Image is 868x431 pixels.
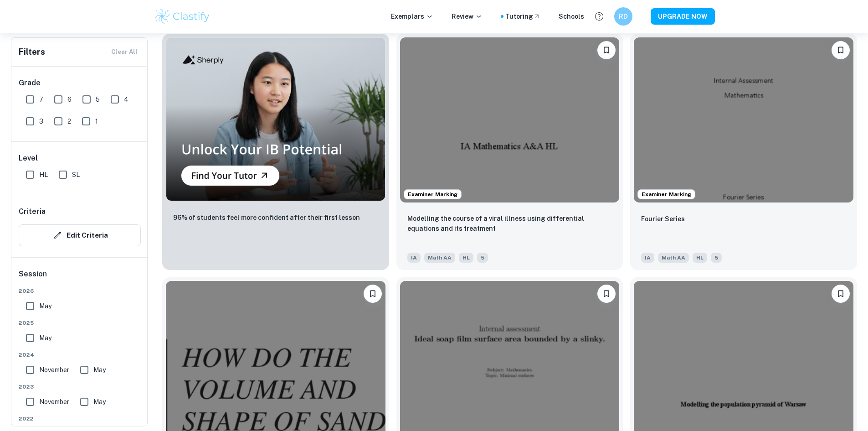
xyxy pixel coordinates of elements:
span: IA [407,253,421,263]
img: Math AA IA example thumbnail: Fourier Series [634,37,853,202]
span: IA [641,253,654,263]
span: November [39,397,69,407]
a: Schools [559,11,584,21]
span: May [93,397,106,407]
span: 5 [96,94,100,104]
p: 96% of students feel more confident after their first lesson [173,213,360,223]
p: Review [452,11,483,21]
button: Edit Criteria [19,224,141,246]
span: May [39,301,51,311]
a: Thumbnail96% of students feel more confident after their first lesson [162,34,389,270]
span: HL [459,253,473,263]
a: Examiner MarkingBookmarkFourier SeriesIAMath AAHL5 [630,34,857,270]
h6: Grade [19,78,141,88]
p: Exemplars [391,11,433,21]
span: 2024 [19,351,141,359]
h6: Level [19,153,141,164]
img: Clastify logo [154,7,211,26]
button: UPGRADE NOW [651,8,715,25]
span: Examiner Marking [404,190,461,198]
span: 5 [711,253,722,263]
button: Bookmark [832,41,850,59]
span: 2026 [19,287,141,295]
span: 2022 [19,415,141,423]
span: November [39,365,69,375]
span: 2025 [19,319,141,327]
p: Modelling the course of a viral illness using differential equations and its treatment [407,213,612,234]
button: Bookmark [364,285,382,303]
button: Bookmark [832,285,850,303]
button: Bookmark [597,285,616,303]
span: SL [72,170,80,180]
img: Math AA IA example thumbnail: Modelling the course of a viral illness [400,37,620,202]
button: RD [614,7,632,26]
span: HL [39,170,48,180]
button: Help and Feedback [591,9,607,24]
span: 4 [124,94,128,104]
span: Examiner Marking [638,190,695,198]
a: Tutoring [505,11,540,21]
p: Fourier Series [641,214,685,224]
span: 5 [477,253,488,263]
button: Bookmark [597,41,616,59]
span: 1 [95,116,98,126]
a: Examiner MarkingBookmarkModelling the course of a viral illness using differential equations and ... [396,34,623,270]
img: Thumbnail [166,37,385,201]
span: Math AA [658,253,689,263]
h6: RD [618,11,628,21]
span: 2 [67,116,71,126]
span: HL [693,253,707,263]
h6: Session [19,269,141,287]
span: Math AA [424,253,455,263]
span: 6 [67,94,72,104]
span: May [93,365,106,375]
span: 3 [39,116,43,126]
span: 2023 [19,383,141,391]
h6: Filters [19,46,45,58]
h6: Criteria [19,206,46,217]
span: May [39,333,51,343]
span: 7 [39,94,43,104]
